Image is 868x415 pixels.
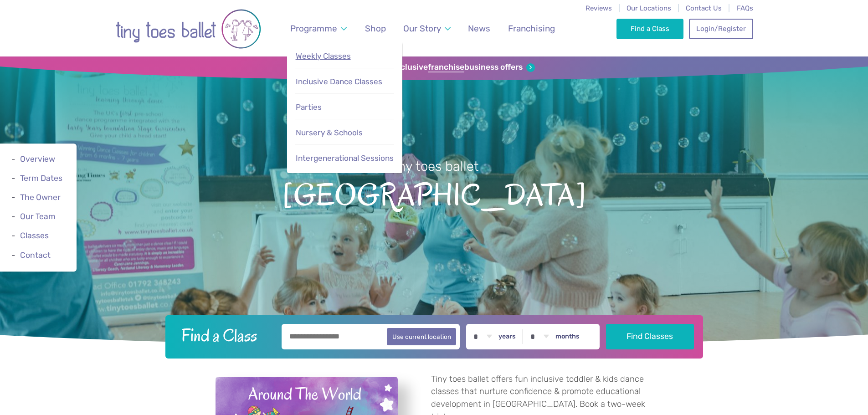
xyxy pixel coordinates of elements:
label: months [555,333,580,341]
a: Weekly Classes [295,46,394,66]
button: Find Classes [606,324,694,349]
a: Login/Register [689,19,753,39]
a: Find a Class [616,19,683,39]
a: Contact Us [686,4,722,12]
h2: Find a Class [174,324,275,347]
span: [GEOGRAPHIC_DATA] [16,175,852,212]
strong: franchise [428,62,464,72]
a: Our Locations [627,4,671,12]
span: Our Story [403,23,441,34]
a: Shop [360,18,390,39]
a: Reviews [586,4,612,12]
a: Our Team [20,212,56,221]
a: Franchising [503,18,559,39]
span: Parties [296,102,322,112]
span: Programme [290,23,337,34]
label: years [498,333,516,341]
a: Term Dates [20,174,62,183]
img: tiny toes ballet [115,6,261,52]
a: Overview [20,154,55,164]
a: Parties [295,97,394,117]
span: Inclusive Dance Classes [296,77,382,86]
a: Nursery & Schools [295,123,394,143]
a: Programme [286,18,351,39]
a: FAQs [737,4,753,12]
button: Use current location [387,328,457,345]
a: Sign up for our exclusivefranchisebusiness offers [333,62,535,72]
a: Our Story [399,18,455,39]
a: The Owner [20,193,61,202]
a: Contact [20,251,51,260]
span: Shop [365,23,386,34]
a: Intergenerational Sessions [295,149,394,168]
span: Franchising [508,23,555,34]
a: News [464,18,495,39]
small: tiny toes ballet [390,159,479,174]
span: Nursery & Schools [296,128,363,137]
span: News [468,23,490,34]
a: Classes [20,231,49,241]
a: Inclusive Dance Classes [295,72,394,92]
span: Weekly Classes [296,51,351,61]
span: Intergenerational Sessions [296,154,394,163]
